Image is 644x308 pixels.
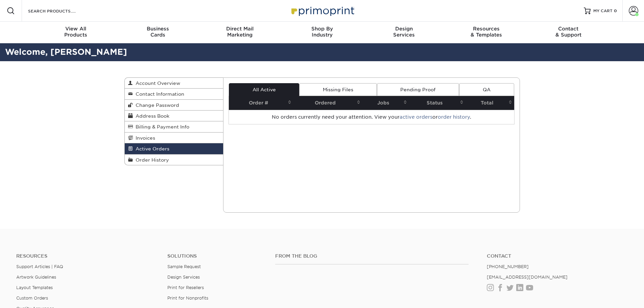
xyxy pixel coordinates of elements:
a: Print for Nonprofits [167,295,208,301]
a: Change Password [125,100,223,111]
img: Primoprint [288,3,356,18]
input: SEARCH PRODUCTS..... [27,7,93,15]
a: Billing & Payment Info [125,121,223,132]
a: Layout Templates [16,285,53,290]
th: Ordered [293,96,362,110]
a: QA [459,83,514,96]
span: Resources [445,26,527,32]
h4: Solutions [167,253,265,259]
span: MY CART [593,8,613,14]
a: View AllProducts [35,22,117,43]
span: Address Book [133,113,169,119]
span: Contact Information [133,91,184,97]
span: Billing & Payment Info [133,124,189,129]
a: All Active [229,83,299,96]
a: order history [438,114,470,120]
span: Direct Mail [199,26,281,32]
span: Account Overview [133,80,180,86]
span: Shop By [281,26,363,32]
a: Address Book [125,111,223,121]
a: DesignServices [363,22,445,43]
a: Contact Information [125,89,223,99]
a: Account Overview [125,78,223,89]
a: Custom Orders [16,295,48,301]
span: Order History [133,157,169,163]
span: Active Orders [133,146,169,151]
a: Sample Request [167,264,201,269]
a: Missing Files [299,83,377,96]
a: Invoices [125,133,223,143]
a: Direct MailMarketing [199,22,281,43]
a: Support Articles | FAQ [16,264,63,269]
a: [PHONE_NUMBER] [487,264,529,269]
a: Design Services [167,275,200,280]
a: Order History [125,155,223,165]
span: 0 [614,8,617,13]
div: Industry [281,26,363,38]
a: Print for Resellers [167,285,204,290]
td: No orders currently need your attention. View your or . [229,110,514,124]
a: Pending Proof [377,83,459,96]
span: Design [363,26,445,32]
a: Resources& Templates [445,22,527,43]
a: Active Orders [125,143,223,154]
div: & Support [527,26,610,38]
span: Business [117,26,199,32]
a: active orders [400,114,432,120]
div: Marketing [199,26,281,38]
th: Jobs [362,96,409,110]
span: Change Password [133,102,179,108]
a: [EMAIL_ADDRESS][DOMAIN_NAME] [487,275,568,280]
div: Services [363,26,445,38]
h4: Resources [16,253,157,259]
div: Products [35,26,117,38]
a: Shop ByIndustry [281,22,363,43]
span: Invoices [133,135,155,141]
span: View All [35,26,117,32]
th: Status [409,96,466,110]
th: Total [466,96,514,110]
a: Artwork Guidelines [16,275,56,280]
div: & Templates [445,26,527,38]
div: Cards [117,26,199,38]
h4: From the Blog [275,253,469,259]
th: Order # [229,96,293,110]
a: Contact [487,253,628,259]
a: BusinessCards [117,22,199,43]
span: Contact [527,26,610,32]
a: Contact& Support [527,22,610,43]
